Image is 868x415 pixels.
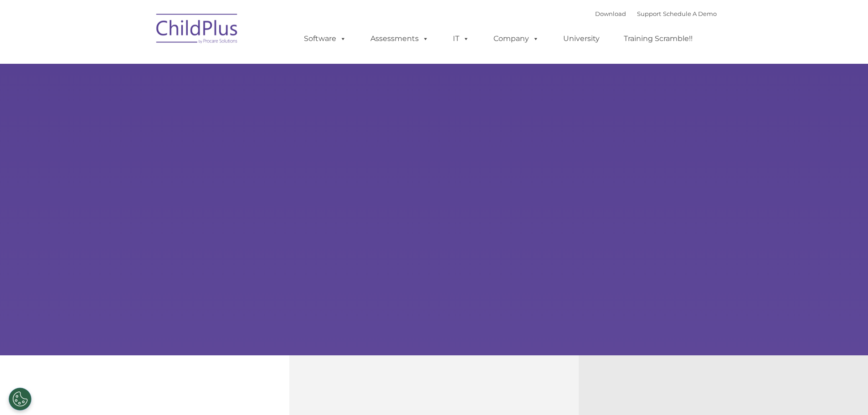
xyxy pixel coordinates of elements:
a: Support [637,10,661,17]
a: Download [595,10,626,17]
button: Cookies Settings [9,388,31,410]
a: Assessments [361,30,438,48]
a: Training Scramble!! [615,30,702,48]
a: Company [484,30,548,48]
img: ChildPlus by Procare Solutions [152,7,243,53]
a: Software [295,30,355,48]
a: IT [444,30,478,48]
font: | [595,10,717,17]
a: University [554,30,609,48]
a: Schedule A Demo [663,10,717,17]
